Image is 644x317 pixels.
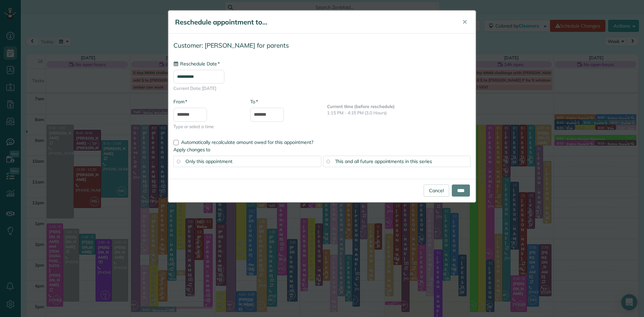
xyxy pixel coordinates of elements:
span: Automatically recalculate amount owed for this appointment? [181,139,313,145]
b: Current time (before reschedule) [327,104,395,109]
p: 1:15 PM - 4:15 PM (3.0 Hours) [327,110,471,116]
span: This and all future appointments in this series [335,158,432,164]
label: To [250,98,258,105]
h4: Customer: [PERSON_NAME] for parents [173,42,471,49]
span: Only this appointment [185,158,232,164]
span: ✕ [462,18,467,26]
label: Reschedule Date [173,60,220,67]
span: Current Date: [DATE] [173,85,471,92]
h5: Reschedule appointment to... [175,17,453,27]
label: From [173,98,187,105]
input: Only this appointment [177,160,180,163]
span: Type or select a time [173,123,240,130]
a: Cancel [424,184,449,197]
label: Apply changes to [173,146,471,153]
input: This and all future appointments in this series [326,160,330,163]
